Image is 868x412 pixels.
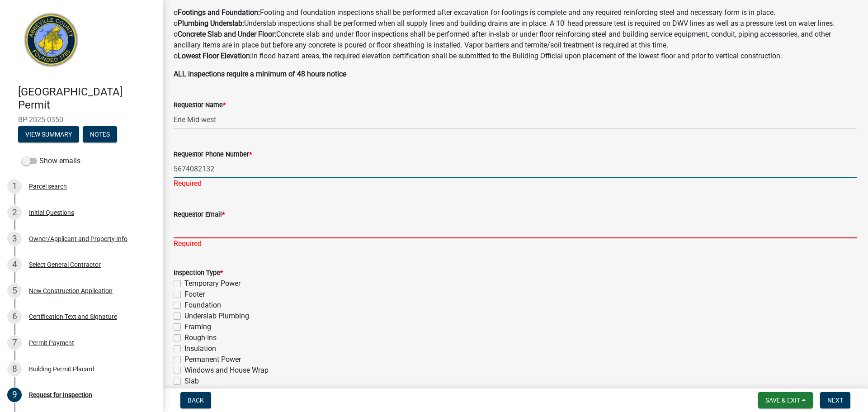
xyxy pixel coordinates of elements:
strong: ALL inspections require a minimum of 48 hours notice [174,70,346,78]
button: Next [820,392,850,408]
div: 9 [7,388,22,402]
div: 6 [7,309,22,324]
div: 5 [7,284,22,298]
label: Requestor Name [174,102,226,109]
label: Insulation [184,343,216,354]
div: 7 [7,336,22,350]
span: Save & Exit [765,397,800,404]
label: Show emails [22,156,80,166]
label: Requestor Email [174,212,225,218]
div: Initial Questions [29,209,74,216]
div: Permit Payment [29,340,74,346]
strong: Footings and Foundation: [178,8,260,17]
div: Certification Text and Signature [29,313,117,320]
div: Owner/Applicant and Property Info [29,236,127,242]
div: Parcel search [29,183,67,189]
label: Requestor Phone Number [174,152,252,158]
label: Framing [184,322,211,332]
label: Permanent Power [184,354,241,365]
button: Save & Exit [758,392,813,408]
span: Next [827,397,843,404]
h4: [GEOGRAPHIC_DATA] Permit [18,85,156,112]
div: Request for Inspection [29,392,92,398]
div: Required [174,178,857,189]
wm-modal-confirm: Summary [18,131,79,138]
label: Rough-Ins [184,332,217,343]
div: Building Permit Placard [29,366,94,372]
strong: Concrete Slab and Under Floor: [178,30,276,38]
label: Temporary Power [184,278,241,289]
label: Underslab Plumbing [184,311,249,322]
button: Back [180,392,211,408]
div: 1 [7,179,22,194]
div: Select General Contractor [29,261,101,268]
button: View Summary [18,126,79,142]
label: Footer [184,289,205,300]
p: o Footing and foundation inspections shall be performed after excavation for footings is complete... [174,7,857,62]
strong: Lowest Floor Elevation: [178,52,252,60]
div: 2 [7,205,22,220]
label: Slab [184,376,199,387]
div: 8 [7,362,22,376]
label: Inspection Type [174,270,223,276]
button: Notes [83,126,117,142]
img: Abbeville County, South Carolina [18,9,85,76]
span: Back [188,397,204,404]
label: Foundation [184,300,221,311]
span: BP-2025-0350 [18,115,145,124]
div: 3 [7,232,22,246]
label: Windows and House Wrap [184,365,269,376]
wm-modal-confirm: Notes [83,131,117,138]
strong: Plumbing Underslab: [178,19,244,28]
div: Required [174,238,857,249]
div: New Construction Application [29,288,113,294]
div: 4 [7,257,22,272]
